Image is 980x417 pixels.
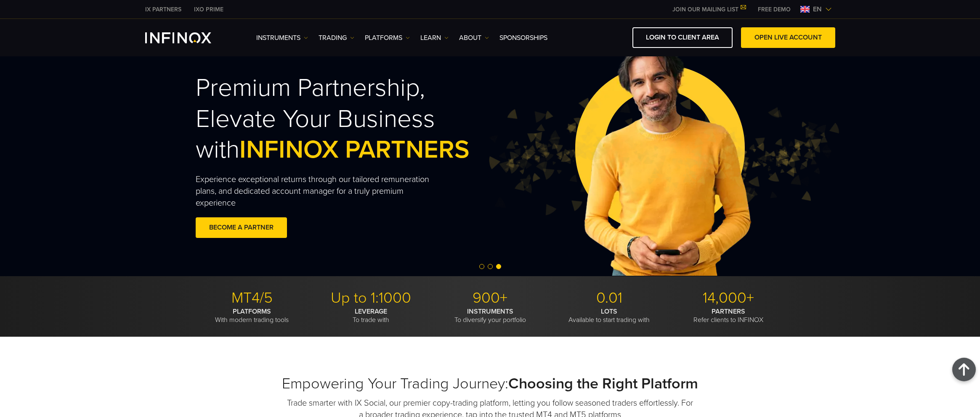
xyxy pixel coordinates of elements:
[434,289,547,307] p: 900+
[459,33,489,43] a: ABOUT
[233,307,271,316] strong: PLATFORMS
[601,307,617,316] strong: LOTS
[196,289,308,307] p: MT4/5
[355,307,387,316] strong: LEVERAGE
[365,33,410,43] a: PLATFORMS
[196,375,785,393] h2: Empowering Your Trading Journey:
[499,33,547,43] a: SPONSORSHIPS
[420,33,449,43] a: Learn
[196,73,508,165] h2: Premium Partnership, Elevate Your Business with
[139,5,188,14] a: INFINOX
[188,5,230,14] a: INFINOX
[315,289,428,307] p: Up to 1:1000
[741,27,835,48] a: OPEN LIVE ACCOUNT
[315,307,428,324] p: To trade with
[632,27,733,48] a: LOGIN TO CLIENT AREA
[467,307,513,316] strong: INSTRUMENTS
[508,375,698,393] strong: Choosing the Right Platform
[239,135,470,165] span: INFINOX PARTNERS
[672,307,785,324] p: Refer clients to INFINOX
[752,5,797,14] a: INFINOX MENU
[712,307,745,316] strong: PARTNERS
[672,289,785,307] p: 14,000+
[810,4,825,14] span: en
[196,217,287,238] a: BECOME A PARTNER
[256,33,308,43] a: Instruments
[145,32,231,43] a: INFINOX Logo
[434,307,547,324] p: To diversify your portfolio
[666,6,752,13] a: JOIN OUR MAILING LIST
[196,174,446,209] p: Experience exceptional returns through our tailored remuneration plans, and dedicated account man...
[553,307,666,324] p: Available to start trading with
[553,289,666,307] p: 0.01
[488,264,493,269] span: Go to slide 2
[319,33,354,43] a: TRADING
[479,264,484,269] span: Go to slide 1
[196,307,308,324] p: With modern trading tools
[496,264,501,269] span: Go to slide 3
